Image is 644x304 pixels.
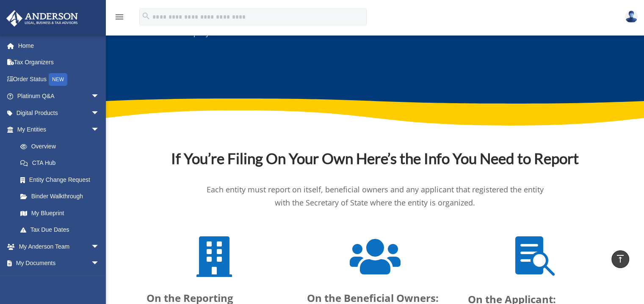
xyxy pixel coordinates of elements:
i: search [141,11,151,21]
a: Entity Change Request [12,171,112,188]
i: menu [114,12,124,22]
a: Tax Due Dates [12,222,112,238]
a: Platinum Q&Aarrow_drop_down [6,88,112,105]
span:  [196,236,232,277]
span: arrow_drop_down [91,104,108,122]
span: arrow_drop_down [91,88,108,105]
a: Digital Productsarrow_drop_down [6,104,112,121]
a: Order StatusNEW [6,71,112,88]
a: vertical_align_top [611,250,629,268]
span: arrow_drop_down [91,255,108,272]
a: CTA Hub [12,155,108,172]
div: NEW [49,73,67,86]
span: arrow_drop_down [91,238,108,255]
a: Billingarrow_drop_down [6,271,112,288]
i: vertical_align_top [615,254,625,264]
span:  [515,236,556,277]
span:  [349,236,400,277]
a: My Documentsarrow_drop_down [6,255,112,272]
span: arrow_drop_down [91,121,108,139]
img: Anderson Advisors Platinum Portal [4,10,80,27]
a: My Entitiesarrow_drop_down [6,121,112,138]
span: arrow_drop_down [91,271,108,289]
img: User Pic [625,11,638,23]
a: Home [6,37,112,54]
h2: If You’re Filing On Your Own Here’s the Info You Need to Report [146,150,604,171]
a: Tax Organizers [6,54,112,71]
a: Binder Walkthrough [12,188,112,205]
a: My Anderson Teamarrow_drop_down [6,238,112,255]
p: Each entity must report on itself, beneficial owners and any applicant that registered the entity... [206,183,544,210]
a: menu [114,15,124,22]
a: Overview [12,138,112,155]
a: My Blueprint [12,205,112,222]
